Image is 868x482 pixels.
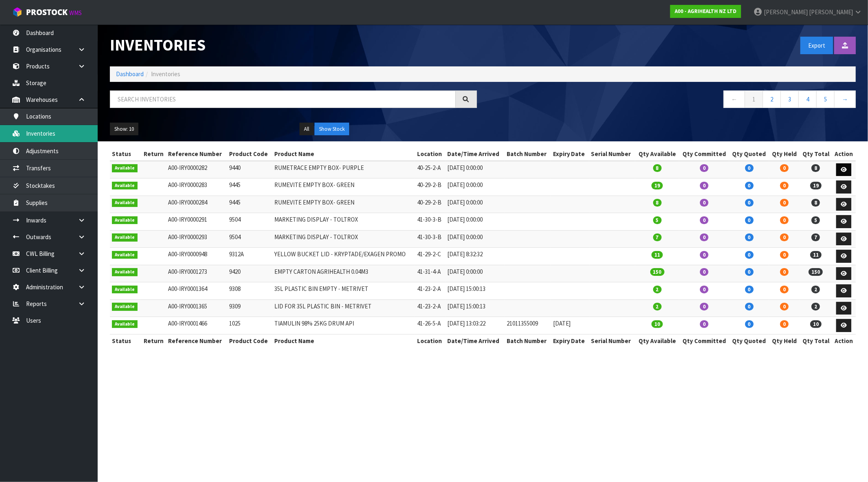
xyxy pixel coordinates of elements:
a: 2 [763,90,781,108]
th: Serial Number [589,147,636,161]
input: Search inventories [110,90,456,108]
td: 9504 [227,230,272,248]
th: Location [415,147,446,161]
span: 0 [745,268,754,276]
span: 0 [700,164,708,172]
a: 4 [798,90,817,108]
td: A00-IRY0001273 [166,265,227,282]
a: Dashboard [116,70,144,78]
span: 0 [780,268,789,276]
span: 0 [700,182,708,189]
td: 9440 [227,161,272,178]
span: 5 [811,216,820,224]
span: 0 [700,199,708,207]
td: 41-26-5-A [415,317,446,335]
span: [PERSON_NAME] [809,8,853,16]
nav: Page navigation [489,90,856,110]
span: 150 [809,268,823,276]
td: 35L PLASTIC BIN EMPTY - METRIVET [272,282,415,300]
span: Available [112,268,138,276]
a: ← [724,90,745,108]
td: 9308 [227,282,272,300]
span: ProStock [26,7,68,18]
a: A00 - AGRIHEALTH NZ LTD [670,5,741,18]
th: Qty Committed [679,147,729,161]
span: Available [112,303,138,311]
th: Batch Number [505,334,551,347]
span: 0 [745,251,754,259]
span: 0 [745,164,754,172]
span: 8 [653,199,662,207]
th: Batch Number [505,147,551,161]
span: Available [112,199,138,207]
td: TIAMULIN 98% 25KG DRUM API [272,317,415,335]
span: Available [112,286,138,294]
h1: Inventories [110,37,477,54]
span: Available [112,164,138,172]
span: 0 [745,320,754,328]
span: Available [112,251,138,259]
span: 0 [745,216,754,224]
td: EMPTY CARTON AGRIHEALTH 0.04M3 [272,265,415,282]
span: 19 [652,182,663,189]
th: Product Name [272,334,415,347]
td: 41-23-2-A [415,299,446,317]
span: Available [112,320,138,328]
td: 40-29-2-B [415,178,446,196]
th: Product Code [227,147,272,161]
td: 9420 [227,265,272,282]
span: 0 [700,251,708,259]
span: 0 [780,182,789,189]
td: 41-29-2-C [415,248,446,265]
th: Qty Held [769,334,800,347]
th: Product Code [227,334,272,347]
span: 2 [653,303,662,310]
td: A00-IRY0000284 [166,196,227,213]
span: 5 [653,216,662,224]
td: 1025 [227,317,272,335]
span: 10 [810,320,822,328]
td: 40-29-2-B [415,196,446,213]
td: [DATE] 15:00:13 [446,282,505,300]
span: 0 [780,320,789,328]
th: Expiry Date [551,334,589,347]
span: 0 [745,286,754,293]
span: 0 [700,233,708,241]
span: 0 [745,182,754,189]
th: Qty Held [769,147,800,161]
small: WMS [69,9,82,17]
span: 2 [653,286,662,293]
button: Show Stock [315,123,349,136]
span: [PERSON_NAME] [764,8,808,16]
span: 8 [811,199,820,207]
th: Return [141,334,166,347]
span: 11 [652,251,663,259]
td: 41-30-3-B [415,213,446,231]
span: 0 [700,303,708,310]
th: Date/Time Arrived [446,334,505,347]
td: A00-IRY0000948 [166,248,227,265]
td: RUMETRACE EMPTY BOX- PURPLE [272,161,415,178]
th: Reference Number [166,334,227,347]
span: 8 [811,164,820,172]
span: Available [112,216,138,224]
td: [DATE] 0:00:00 [446,196,505,213]
span: 7 [811,233,820,241]
span: 7 [653,233,662,241]
td: 9309 [227,299,272,317]
td: MARKETING DISPLAY - TOLTROX [272,213,415,231]
span: 8 [653,164,662,172]
td: RUMEVITE EMPTY BOX- GREEN [272,178,415,196]
strong: A00 - AGRIHEALTH NZ LTD [675,8,737,15]
td: [DATE] 8:32:32 [446,248,505,265]
td: 41-30-3-B [415,230,446,248]
a: 5 [816,90,835,108]
button: Show: 10 [110,123,138,136]
a: → [834,90,856,108]
span: 0 [745,303,754,310]
th: Location [415,334,446,347]
button: All [300,123,314,136]
span: 0 [700,268,708,276]
td: 9312A [227,248,272,265]
td: [DATE] 0:00:00 [446,213,505,231]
